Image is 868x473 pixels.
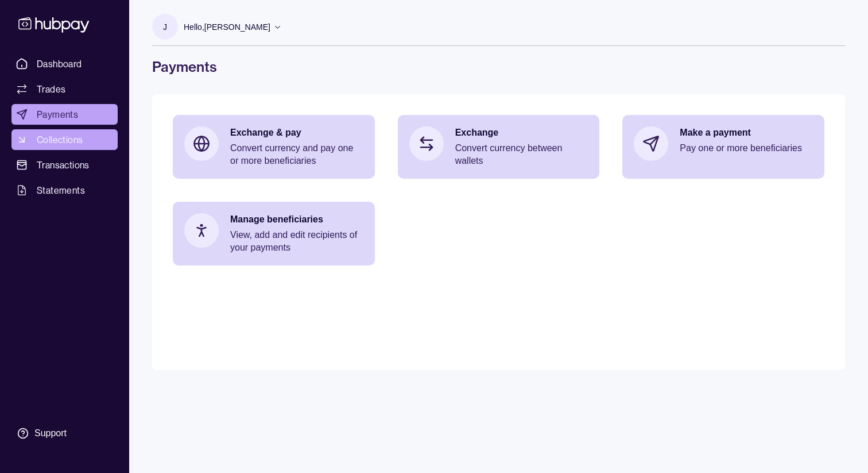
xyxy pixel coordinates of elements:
[680,142,813,155] p: Pay one or more beneficiaries
[230,142,363,167] p: Convert currency and pay one or more beneficiaries
[11,180,118,201] a: Statements
[455,126,588,139] p: Exchange
[455,142,588,167] p: Convert currency between wallets
[37,107,78,121] span: Payments
[37,158,90,172] span: Transactions
[230,213,363,226] p: Manage beneficiaries
[230,126,363,139] p: Exchange & pay
[11,79,118,99] a: Trades
[37,82,65,96] span: Trades
[11,53,118,74] a: Dashboard
[163,21,167,33] p: J
[398,115,600,179] a: ExchangeConvert currency between wallets
[680,126,813,139] p: Make a payment
[184,21,270,33] p: Hello, [PERSON_NAME]
[11,155,118,175] a: Transactions
[37,183,85,197] span: Statements
[152,57,845,76] h1: Payments
[37,57,82,71] span: Dashboard
[34,427,67,440] div: Support
[11,104,118,125] a: Payments
[173,202,375,266] a: Manage beneficiariesView, add and edit recipients of your payments
[622,115,824,172] a: Make a paymentPay one or more beneficiaries
[37,133,83,147] span: Collections
[173,115,375,179] a: Exchange & payConvert currency and pay one or more beneficiaries
[230,229,363,254] p: View, add and edit recipients of your payments
[11,129,118,150] a: Collections
[11,421,118,445] a: Support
